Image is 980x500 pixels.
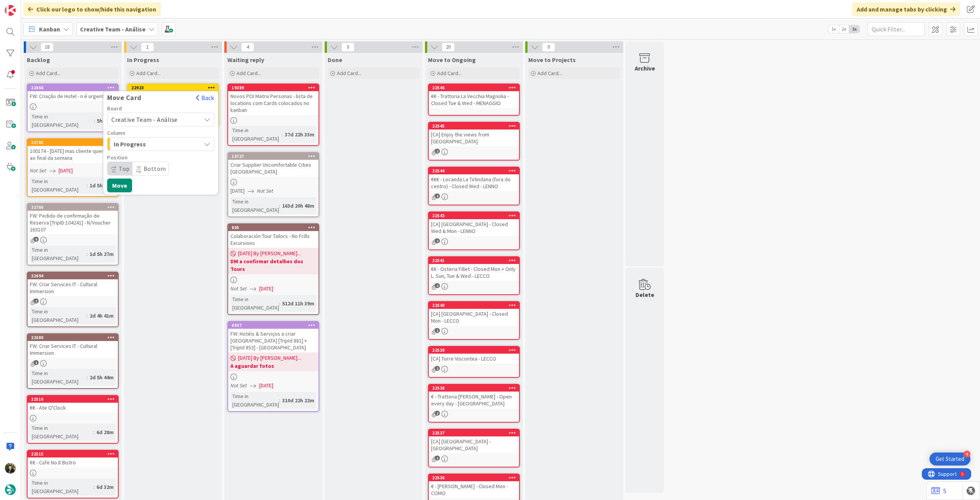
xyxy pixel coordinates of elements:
div: 22786 [31,205,118,210]
input: Quick Filter... [867,22,925,36]
span: Add Card... [36,70,60,77]
span: 20 [442,43,455,52]
i: Not Set [230,382,247,389]
span: : [87,181,88,190]
div: 22538€ - Trattoria [PERSON_NAME] - Open every day - [GEOGRAPHIC_DATA] [429,385,519,408]
span: Support [16,1,35,10]
span: Creative Team - Análise [111,116,178,123]
div: 5 [40,3,42,9]
div: 22538 [432,385,519,391]
span: 2 [34,298,39,303]
span: : [279,202,280,210]
span: 6 [34,237,39,242]
div: 1d 5h 27m [88,250,116,258]
div: 22515 [28,451,118,457]
div: Novos POI Matrix Personas - lista de locations com Cards colocados no kanban [228,91,318,115]
a: 22866FW: Criação de Hotel - n é urgenteTime in [GEOGRAPHIC_DATA]:5h 41m [27,84,119,132]
div: 4 [964,451,970,457]
div: 22545 [432,123,519,129]
span: 1 [435,328,440,333]
div: Time in [GEOGRAPHIC_DATA] [30,479,93,495]
div: € - [PERSON_NAME] - Closed Mon - COMO [429,481,519,498]
span: [DATE] [230,187,245,195]
span: : [93,483,95,491]
div: Time in [GEOGRAPHIC_DATA] [30,112,94,129]
div: 22680 [28,334,118,341]
div: 22536 [429,474,519,481]
span: Move to Projects [528,56,576,64]
span: 0 [542,43,555,52]
div: 22546 [429,84,519,91]
span: 2 [435,283,440,288]
div: 805Colaboración Tour Tailors - No Frills Excursions [228,224,318,248]
div: Delete [635,290,654,299]
div: 22785 [28,139,118,146]
div: 22538 [429,385,519,392]
span: : [93,428,95,436]
span: 0 [341,43,354,52]
b: A aguardar fotos [230,362,316,370]
div: 22539 [432,348,519,353]
span: : [279,299,280,308]
div: 512d 11h 39m [280,299,316,308]
div: 13727Criar Supplier Uncomfortable Cities [GEOGRAPHIC_DATA] [228,153,318,177]
div: 805 [232,225,318,230]
span: Done [328,56,342,64]
div: Click our logo to show/hide this navigation [23,2,161,16]
img: avatar [5,484,16,495]
a: 22541€€ - Osteria Fillet - Closed Mon + Only L. Sun, Tue & Wed - LECCO [428,256,520,295]
span: Move Card [103,94,145,102]
div: €€€ - Locanda La Tirlindana (fora do centro) - Closed Wed - LENNO [429,174,519,191]
div: 22785100174 - [DATE] mas cliente quer ate ao final da semana [28,139,118,163]
a: 22543[CA] [GEOGRAPHIC_DATA] - Closed Wed & Mon - LENNO [428,211,520,250]
div: Time in [GEOGRAPHIC_DATA] [30,177,87,194]
div: FW: Pedido de confirmação de Reserva [TripID:104241] - N/Voucher 263107 [28,211,118,234]
div: 6937 [232,323,318,328]
a: 22516€€ - Ate O'ClockTime in [GEOGRAPHIC_DATA]:6d 28m [27,395,119,444]
div: Time in [GEOGRAPHIC_DATA] [30,369,87,386]
div: 22923Move CardBackBoardCreative Team - AnáliseColumnIn ProgressPositionTopBottomMove [128,84,218,91]
span: Top [119,165,130,172]
div: 2d 5h 44m [88,373,116,382]
div: Colaboración Tour Tailors - No Frills Excursions [228,231,318,248]
span: : [279,396,280,405]
div: € - Trattoria [PERSON_NAME] - Open every day - [GEOGRAPHIC_DATA] [429,392,519,408]
div: €€ - Cafe No.8 Bistro [28,457,118,467]
span: Add Card... [437,70,462,77]
span: Waiting reply [227,56,264,64]
div: 163d 20h 48m [280,202,316,210]
span: Add Card... [337,70,361,77]
div: 22694 [28,272,118,279]
div: €€ - Osteria Fillet - Closed Mon + Only L. Sun, Tue & Wed - LECCO [429,264,519,281]
span: 1 [34,360,39,365]
a: 22923Move CardBackBoardCreative Team - AnáliseColumnIn ProgressPositionTopBottomMoveFW: [TripID:9... [127,84,219,127]
a: 6937FW: Hotéis & Serviços a criar [GEOGRAPHIC_DATA] [TripId 881] + [TripId 853] - [GEOGRAPHIC_DAT... [227,321,319,412]
span: 3x [849,25,859,33]
div: 13727 [228,153,318,160]
span: : [87,250,88,258]
a: 22785100174 - [DATE] mas cliente quer ate ao final da semanaNot Set[DATE]Time in [GEOGRAPHIC_DATA... [27,138,119,197]
img: Visit kanbanzone.com [5,5,16,16]
a: 19389Novos POI Matrix Personas - lista de locations com Cards colocados no kanbanTime in [GEOGRAP... [227,84,319,146]
div: Time in [GEOGRAPHIC_DATA] [30,424,93,441]
div: 1d 5h 30m [88,181,116,190]
div: [CA] Enjoy the views from [GEOGRAPHIC_DATA] [429,130,519,146]
div: 22544 [429,167,519,174]
div: 22866 [28,84,118,91]
span: Move to Ongoing [428,56,476,64]
span: Add Card... [537,70,562,77]
a: 22694FW: Criar Services IT - Cultural ImmersionTime in [GEOGRAPHIC_DATA]:2d 4h 41m [27,272,119,327]
div: 6937 [228,322,318,329]
span: Column [107,130,125,136]
span: In Progress [127,56,159,64]
span: : [282,130,283,139]
a: 22680FW: Criar Services IT - Cultural ImmersionTime in [GEOGRAPHIC_DATA]:2d 5h 44m [27,333,119,389]
div: FW: Hotéis & Serviços a criar [GEOGRAPHIC_DATA] [TripId 881] + [TripId 853] - [GEOGRAPHIC_DATA] [228,329,318,352]
div: 22545[CA] Enjoy the views from [GEOGRAPHIC_DATA] [429,123,519,146]
div: 22546 [432,85,519,90]
div: 22536 [432,475,519,480]
div: 22544€€€ - Locanda La Tirlindana (fora do centro) - Closed Wed - LENNO [429,167,519,191]
div: 22541 [429,257,519,264]
span: [DATE] By [PERSON_NAME]... [238,354,301,362]
span: [DATE] [59,167,73,175]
